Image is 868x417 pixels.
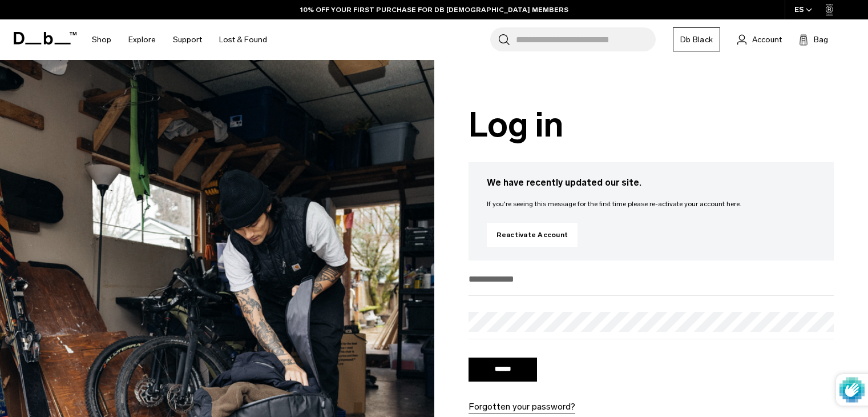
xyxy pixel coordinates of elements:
[173,19,202,60] a: Support
[469,400,575,414] a: Forgotten your password?
[673,27,720,51] a: Db Black
[92,19,111,60] a: Shop
[487,176,816,190] h3: We have recently updated our site.
[814,34,828,46] span: Bag
[83,19,276,60] nav: Main Navigation
[300,5,568,15] a: 10% OFF YOUR FIRST PURCHASE FOR DB [DEMOGRAPHIC_DATA] MEMBERS
[487,199,816,209] p: If you're seeing this message for the first time please re-activate your account here.
[219,19,267,60] a: Lost & Found
[128,19,156,60] a: Explore
[737,33,782,46] a: Account
[487,223,578,247] a: Reactivate Account
[799,33,828,46] button: Bag
[839,374,865,406] img: Protected by hCaptcha
[752,34,782,46] span: Account
[469,106,834,144] h1: Log in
